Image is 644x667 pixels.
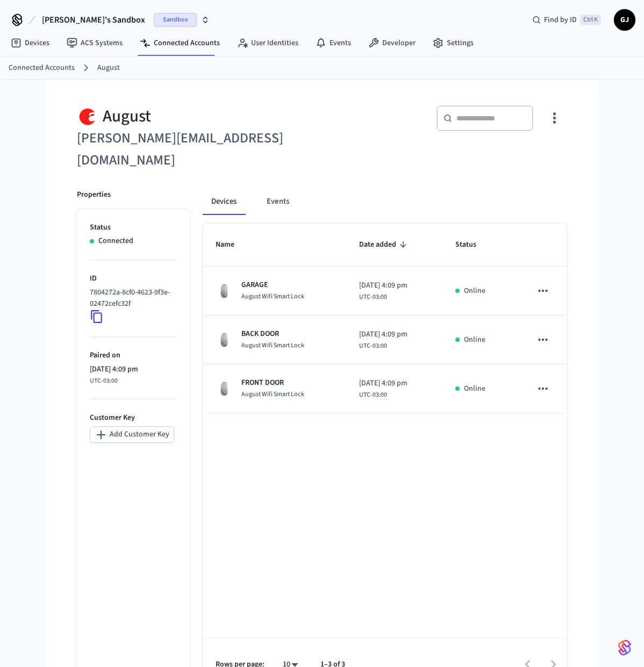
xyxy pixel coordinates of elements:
span: Date added [359,236,410,253]
div: Find by IDCtrl K [524,10,610,30]
span: [DATE] 4:09 pm [90,364,138,375]
p: Connected [98,235,133,247]
p: BACK DOOR [241,328,304,340]
p: Paired on [90,350,177,361]
span: August Wifi Smart Lock [241,292,304,301]
button: GJ [614,9,635,31]
span: Find by ID [544,15,577,25]
a: Connected Accounts [9,62,75,74]
span: UTC-03:00 [359,341,387,351]
div: America/Sao_Paulo [90,364,138,386]
span: [PERSON_NAME]'s Sandbox [42,13,145,26]
span: August Wifi Smart Lock [241,341,304,350]
span: [DATE] 4:09 pm [359,329,407,340]
a: Connected Accounts [131,33,228,53]
button: Add Customer Key [90,426,174,443]
p: GARAGE [241,279,304,291]
span: GJ [615,10,634,30]
div: connected account tabs [203,189,567,215]
div: America/Sao_Paulo [359,329,407,351]
p: Online [464,383,485,395]
img: August Wifi Smart Lock 3rd Gen, Silver, Front [216,331,233,348]
p: 7804272a-8cf0-4623-9f3e-02472cefc32f [90,287,173,310]
a: Settings [424,33,482,53]
span: Status [455,236,490,253]
span: UTC-03:00 [359,390,387,400]
p: Online [464,285,485,297]
p: Online [464,334,485,346]
p: FRONT DOOR [241,377,304,389]
h6: [PERSON_NAME][EMAIL_ADDRESS][DOMAIN_NAME] [77,127,316,171]
img: SeamLogoGradient.69752ec5.svg [618,639,631,656]
div: America/Sao_Paulo [359,378,407,400]
a: August [97,62,120,74]
span: [DATE] 4:09 pm [359,378,407,389]
p: Status [90,222,177,233]
span: UTC-03:00 [359,292,387,302]
img: August Wifi Smart Lock 3rd Gen, Silver, Front [216,380,233,397]
button: Events [258,189,298,215]
span: August Wifi Smart Lock [241,390,304,399]
span: UTC-03:00 [90,376,118,386]
p: Properties [77,189,111,200]
img: August Logo, Square [77,105,98,127]
a: User Identities [228,33,307,53]
a: Developer [360,33,424,53]
a: ACS Systems [58,33,131,53]
div: America/Sao_Paulo [359,280,407,302]
button: Devices [203,189,245,215]
a: Events [307,33,360,53]
span: Sandbox [154,13,197,27]
img: August Wifi Smart Lock 3rd Gen, Silver, Front [216,282,233,299]
span: [DATE] 4:09 pm [359,280,407,291]
table: sticky table [203,224,567,414]
p: Customer Key [90,412,177,424]
span: Ctrl K [580,15,601,25]
p: ID [90,273,177,284]
a: Devices [2,33,58,53]
span: Name [216,236,248,253]
div: August [77,105,316,127]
